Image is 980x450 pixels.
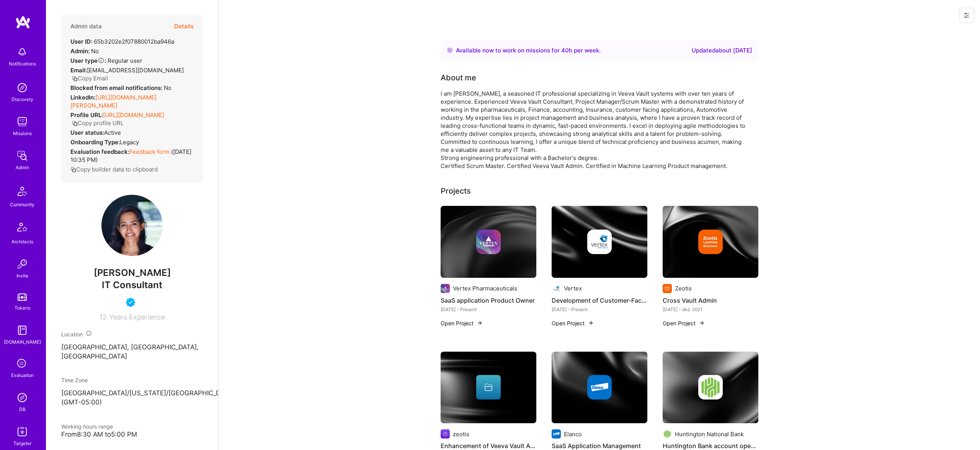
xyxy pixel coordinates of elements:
span: [PERSON_NAME] [61,267,203,279]
img: cover [663,206,758,278]
img: Company logo [441,429,450,439]
div: Architects [11,238,33,246]
img: Company logo [441,284,450,293]
div: No [70,84,171,92]
img: Company logo [476,230,501,254]
img: Company logo [587,230,612,254]
i: icon Copy [72,121,78,126]
span: Working hours range [61,423,113,430]
i: icon Copy [72,76,78,82]
button: Copy builder data to clipboard [70,165,158,173]
div: Admin [16,163,29,171]
strong: Email: [70,67,87,74]
img: Company logo [552,429,561,439]
p: [GEOGRAPHIC_DATA], [GEOGRAPHIC_DATA], [GEOGRAPHIC_DATA] [61,343,203,361]
button: Open Project [663,319,705,327]
div: ( [DATE] 10:35 PM ) [70,148,194,164]
div: Available now to work on missions for h per week . [456,46,601,55]
div: [DATE] - dez. 2021 [663,305,758,313]
div: Targeter [13,439,31,447]
img: Vetted A.Teamer [126,298,135,307]
div: Missions [13,129,32,137]
img: Community [13,182,31,201]
img: User Avatar [101,195,163,256]
img: arrow-right [588,320,594,326]
button: Open Project [441,319,483,327]
p: [GEOGRAPHIC_DATA]/[US_STATE]/[GEOGRAPHIC_DATA] (GMT-05:00 ) [61,389,203,407]
div: Zeotis [675,284,692,292]
img: cover [552,206,647,278]
span: Active [104,129,121,136]
div: Community [10,201,34,209]
button: Details [174,15,194,37]
div: Vertex [564,284,582,292]
div: zeotis [453,430,469,438]
a: Feedback form [129,148,170,155]
h4: Development of Customer-Facing Features in Veeva Vault [552,295,647,305]
img: Admin Search [15,390,30,405]
div: Notifications [9,60,36,68]
strong: User ID: [70,38,92,45]
div: 65b3202e2f07880012ba946a [70,37,174,46]
img: Company logo [698,375,723,399]
img: admin teamwork [15,148,30,163]
span: 40 [561,47,569,54]
div: Evaluation [11,371,34,379]
strong: User type : [70,57,106,64]
img: tokens [18,293,27,301]
div: I am [PERSON_NAME], a seasoned IT professional specializing in Veeva Vault systems with over ten ... [441,90,747,170]
button: Open Project [552,319,594,327]
img: guide book [15,323,30,338]
div: Projects [441,185,471,197]
strong: Profile URL: [70,111,103,119]
div: Updated about [DATE] [692,46,752,55]
div: No [70,47,99,55]
span: legacy [120,139,139,146]
div: Elanco [564,430,582,438]
div: Invite [16,272,28,280]
strong: User status: [70,129,104,136]
img: Company logo [587,375,612,399]
i: Help [98,57,105,64]
a: [URL][DOMAIN_NAME] [103,111,164,119]
h4: Cross Vault Admin [663,295,758,305]
img: Company logo [663,429,672,439]
img: arrow-right [699,320,705,326]
div: Tokens [15,304,30,312]
button: Copy Email [72,74,108,82]
strong: Onboarding Type: [70,139,120,146]
div: About me [441,72,476,83]
div: Location [61,330,203,338]
span: Years Experience [109,313,165,321]
img: Invite [15,256,30,272]
i: icon SelectionTeam [15,357,29,371]
strong: Blocked from email notifications: [70,84,164,91]
img: logo [15,15,31,29]
a: [URL][DOMAIN_NAME][PERSON_NAME] [70,94,157,109]
strong: LinkedIn: [70,94,95,101]
img: Skill Targeter [15,424,30,439]
img: Company logo [663,284,672,293]
div: Regular user [70,57,142,65]
img: cover [441,206,536,278]
span: IT Consultant [102,279,162,290]
img: Company logo [698,230,723,254]
div: [DATE] - Present [552,305,647,313]
i: icon Copy [70,167,76,173]
button: Copy profile URL [72,119,124,127]
img: cover [663,352,758,424]
img: cover [441,352,536,424]
div: [DOMAIN_NAME] [4,338,41,346]
img: Company logo [552,284,561,293]
strong: Admin: [70,47,90,55]
img: discovery [15,80,30,95]
img: cover [552,352,647,424]
span: 12 [100,313,107,321]
img: Availability [447,47,453,53]
div: Vertex Pharmaceuticals [453,284,517,292]
strong: Evaluation feedback: [70,148,129,155]
h4: Admin data [70,23,102,30]
img: teamwork [15,114,30,129]
img: bell [15,44,30,60]
div: [DATE] - Present [441,305,536,313]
